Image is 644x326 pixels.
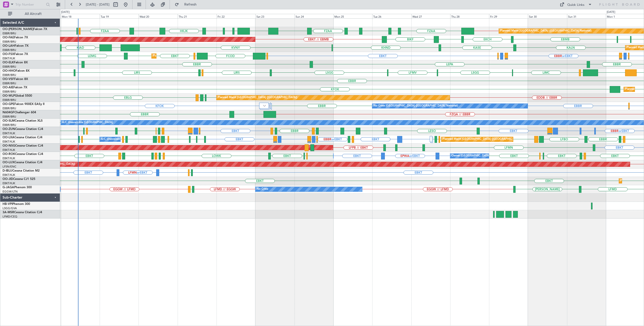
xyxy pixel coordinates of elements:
[3,28,33,31] span: OO-[PERSON_NAME]
[3,106,16,110] a: EBBR/BRU
[3,40,16,44] a: EBBR/BRU
[255,14,294,18] div: Sat 23
[3,140,15,144] a: EBKT/KJK
[3,186,32,189] a: G-JAGAPhenom 300
[153,52,212,60] div: Planned Maint Kortrijk-[GEOGRAPHIC_DATA]
[451,152,520,160] div: Owner [GEOGRAPHIC_DATA]-[GEOGRAPHIC_DATA]
[443,135,534,143] div: Planned Maint [GEOGRAPHIC_DATA] ([GEOGRAPHIC_DATA] National)
[3,181,15,185] a: EBKT/KJK
[3,211,42,214] a: 3A-MSRCessna Citation CJ4
[3,82,16,85] a: EBBR/BRU
[3,144,43,147] a: OO-NSGCessna Citation CJ4
[3,186,14,189] span: G-JAGA
[3,169,12,172] span: D-IBLU
[3,90,16,94] a: EBBR/BRU
[3,103,14,106] span: OO-GPE
[3,111,36,114] a: N604GFChallenger 604
[263,105,266,107] img: arrow-gray.svg
[86,2,110,7] span: [DATE] - [DATE]
[61,10,70,14] div: [DATE]
[139,14,177,18] div: Wed 20
[489,14,528,18] div: Fri 29
[3,128,43,131] a: OO-ZUNCessna Citation CJ4
[61,14,100,18] div: Mon 18
[3,136,14,139] span: OO-LXA
[3,144,15,147] span: OO-NSG
[3,86,13,89] span: OO-AIE
[178,14,217,18] div: Thu 21
[3,61,14,64] span: OO-ELK
[3,36,14,39] span: OO-FAE
[13,12,53,16] span: All Aircraft
[3,94,32,97] a: OO-WLPGlobal 5500
[3,190,18,194] a: EGGW/LTN
[3,86,27,89] a: OO-AIEFalcon 7X
[450,14,489,18] div: Thu 28
[3,169,40,172] a: D-IBLUCessna Citation M2
[257,185,268,193] div: No Crew
[3,53,14,56] span: OO-FSX
[373,102,458,110] div: No Crew [GEOGRAPHIC_DATA] ([GEOGRAPHIC_DATA] National)
[567,14,606,18] div: Sun 31
[3,78,28,81] a: OO-VSFFalcon 8X
[3,65,16,69] a: EBBR/BRU
[217,14,255,18] div: Fri 22
[3,103,44,106] a: OO-GPEFalcon 900EX EASy II
[3,203,30,206] a: HB-VPIPhenom 300
[3,98,16,102] a: EBBR/BRU
[333,14,372,18] div: Mon 25
[557,1,595,9] button: Quick Links
[3,173,15,177] a: EBKT/KJK
[172,1,203,9] button: Refresh
[3,61,28,64] a: OO-ELKFalcon 8X
[100,14,139,18] div: Tue 19
[3,148,15,152] a: EBKT/KJK
[3,119,15,122] span: OO-SLM
[3,73,16,77] a: EBBR/BRU
[62,119,113,126] div: A/C Unavailable [GEOGRAPHIC_DATA]
[411,14,450,18] div: Wed 27
[6,10,55,18] button: All Aircraft
[3,156,15,160] a: EBKT/KJK
[3,53,28,56] a: OO-FSXFalcon 7X
[3,57,15,60] a: EBKT/KJK
[218,94,297,101] div: Planned Maint [GEOGRAPHIC_DATA] ([GEOGRAPHIC_DATA])
[3,115,16,119] a: EBBR/BRU
[3,32,16,35] a: EBBR/BRU
[372,14,411,18] div: Tue 26
[15,1,44,8] input: Trip Number
[3,119,43,122] a: OO-SLMCessna Citation XLS
[3,131,15,135] a: EBKT/KJK
[567,3,584,8] div: Quick Links
[3,161,14,164] span: OO-LUX
[3,44,29,47] a: OO-LAHFalcon 7X
[3,69,30,72] a: OO-HHOFalcon 8X
[3,203,12,206] span: HB-VPI
[3,94,15,97] span: OO-WLP
[528,14,567,18] div: Sat 30
[180,3,201,6] span: Refresh
[3,128,15,131] span: OO-ZUN
[3,206,17,210] a: LSGG/GVA
[3,69,16,72] span: OO-HHO
[500,27,592,35] div: Planned Maint [GEOGRAPHIC_DATA] ([GEOGRAPHIC_DATA] National)
[3,136,42,139] a: OO-LXACessna Citation CJ4
[3,165,16,169] a: LFSN/ENC
[3,178,13,181] span: OO-JID
[3,28,47,31] a: OO-[PERSON_NAME]Falcon 7X
[3,211,14,214] span: 3A-MSR
[294,14,333,18] div: Sun 24
[3,44,15,47] span: OO-LAH
[3,153,15,156] span: OO-ROK
[3,78,14,81] span: OO-VSF
[101,135,195,143] div: A/C Unavailable [GEOGRAPHIC_DATA] ([GEOGRAPHIC_DATA] National)
[607,10,615,14] div: [DATE]
[3,48,16,52] a: EBBR/BRU
[3,123,16,127] a: EBBR/BRU
[3,178,35,181] a: OO-JIDCessna CJ1 525
[3,36,28,39] a: OO-FAEFalcon 7X
[3,111,14,114] span: N604GF
[3,161,42,164] a: OO-LUXCessna Citation CJ4
[3,215,17,219] a: LFMD/CEQ
[3,153,43,156] a: OO-ROKCessna Citation CJ4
